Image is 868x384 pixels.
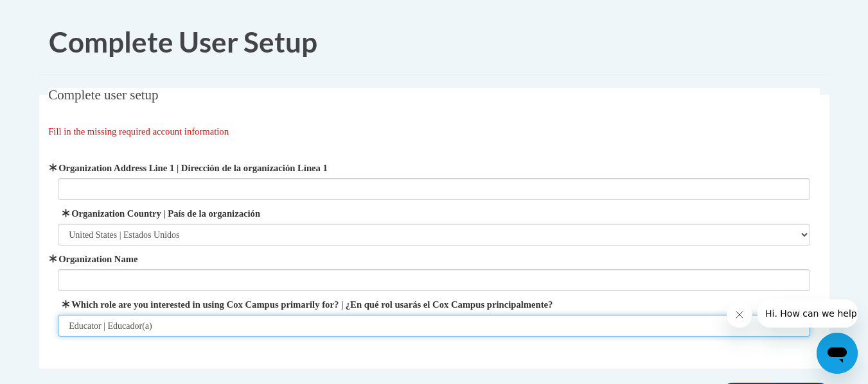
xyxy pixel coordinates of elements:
[58,161,810,175] label: Organization Address Line 1 | Dirección de la organización Línea 1
[48,126,229,137] span: Fill in the missing required account information
[727,302,752,328] iframe: Close message
[8,9,104,19] span: Hi. How can we help?
[49,25,317,58] span: Complete User Setup
[757,299,858,328] iframe: Message from company
[58,206,810,221] label: Organization Country | País de la organización
[58,269,810,291] input: Metadata input
[58,178,810,200] input: Metadata input
[58,297,810,312] label: Which role are you interested in using Cox Campus primarily for? | ¿En qué rol usarás el Cox Camp...
[817,333,858,374] iframe: Button to launch messaging window
[48,87,158,103] span: Complete user setup
[58,252,810,266] label: Organization Name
